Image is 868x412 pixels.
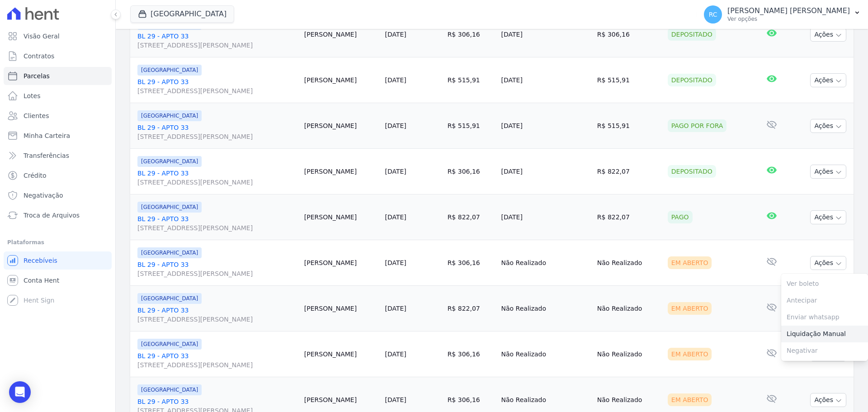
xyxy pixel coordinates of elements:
[668,74,716,86] div: Depositado
[137,260,297,278] a: BL 29 - APTO 33[STREET_ADDRESS][PERSON_NAME]
[4,271,112,289] a: Conta Hent
[137,123,297,141] a: BL 29 - APTO 33[STREET_ADDRESS][PERSON_NAME]
[668,211,693,223] div: Pago
[810,73,846,87] button: Ações
[385,213,406,221] a: [DATE]
[810,28,846,42] button: Ações
[709,11,717,18] span: RC
[385,350,406,358] a: [DATE]
[137,156,202,167] span: [GEOGRAPHIC_DATA]
[498,12,594,57] td: [DATE]
[24,151,69,160] span: Transferências
[137,86,297,95] span: [STREET_ADDRESS][PERSON_NAME]
[301,194,382,240] td: [PERSON_NAME]
[385,396,406,403] a: [DATE]
[668,28,716,41] div: Depositado
[668,302,712,315] div: Em Aberto
[24,256,57,265] span: Recebíveis
[24,211,80,220] span: Troca de Arquivos
[301,240,382,286] td: [PERSON_NAME]
[137,110,202,121] span: [GEOGRAPHIC_DATA]
[301,103,382,149] td: [PERSON_NAME]
[4,251,112,270] a: Recebíveis
[7,237,108,248] div: Plataformas
[137,202,202,213] span: [GEOGRAPHIC_DATA]
[668,119,727,132] div: Pago por fora
[444,12,498,57] td: R$ 306,16
[4,186,112,204] a: Negativação
[4,166,112,185] a: Crédito
[781,342,868,359] span: Negativar
[810,165,846,179] button: Ações
[137,65,202,76] span: [GEOGRAPHIC_DATA]
[594,103,664,149] td: R$ 515,91
[4,127,112,145] a: Minha Carteira
[137,351,297,369] a: BL 29 - APTO 33[STREET_ADDRESS][PERSON_NAME]
[137,178,297,187] span: [STREET_ADDRESS][PERSON_NAME]
[727,15,850,23] p: Ver opções
[781,326,868,342] a: Liquidação Manual
[385,122,406,129] a: [DATE]
[4,67,112,85] a: Parcelas
[24,52,54,61] span: Contratos
[130,5,234,23] button: [GEOGRAPHIC_DATA]
[781,292,868,309] span: Antecipar
[781,275,868,292] span: Ver boleto
[301,57,382,103] td: [PERSON_NAME]
[137,223,297,232] span: [STREET_ADDRESS][PERSON_NAME]
[301,286,382,331] td: [PERSON_NAME]
[498,240,594,286] td: Não Realizado
[594,57,664,103] td: R$ 515,91
[594,240,664,286] td: Não Realizado
[668,256,712,269] div: Em Aberto
[4,206,112,224] a: Troca de Arquivos
[444,103,498,149] td: R$ 515,91
[137,360,297,369] span: [STREET_ADDRESS][PERSON_NAME]
[810,210,846,224] button: Ações
[4,27,112,45] a: Visão Geral
[594,286,664,331] td: Não Realizado
[4,87,112,105] a: Lotes
[4,47,112,65] a: Contratos
[444,57,498,103] td: R$ 515,91
[498,57,594,103] td: [DATE]
[444,149,498,194] td: R$ 306,16
[301,331,382,377] td: [PERSON_NAME]
[24,71,50,81] span: Parcelas
[301,149,382,194] td: [PERSON_NAME]
[385,76,406,84] a: [DATE]
[697,2,868,27] button: RC [PERSON_NAME] [PERSON_NAME] Ver opções
[781,309,868,326] span: Enviar whatsapp
[24,91,41,100] span: Lotes
[385,305,406,312] a: [DATE]
[137,41,297,50] span: [STREET_ADDRESS][PERSON_NAME]
[594,194,664,240] td: R$ 822,07
[498,194,594,240] td: [DATE]
[137,339,202,350] span: [GEOGRAPHIC_DATA]
[498,331,594,377] td: Não Realizado
[810,256,846,270] button: Ações
[498,149,594,194] td: [DATE]
[137,306,297,324] a: BL 29 - APTO 33[STREET_ADDRESS][PERSON_NAME]
[668,348,712,360] div: Em Aberto
[727,6,850,15] p: [PERSON_NAME] [PERSON_NAME]
[137,315,297,324] span: [STREET_ADDRESS][PERSON_NAME]
[444,194,498,240] td: R$ 822,07
[385,168,406,175] a: [DATE]
[137,32,297,50] a: BL 29 - APTO 33[STREET_ADDRESS][PERSON_NAME]
[444,286,498,331] td: R$ 822,07
[810,393,846,407] button: Ações
[137,269,297,278] span: [STREET_ADDRESS][PERSON_NAME]
[385,31,406,38] a: [DATE]
[4,107,112,125] a: Clientes
[498,286,594,331] td: Não Realizado
[137,77,297,95] a: BL 29 - APTO 33[STREET_ADDRESS][PERSON_NAME]
[594,149,664,194] td: R$ 822,07
[137,384,202,395] span: [GEOGRAPHIC_DATA]
[24,32,60,41] span: Visão Geral
[137,247,202,258] span: [GEOGRAPHIC_DATA]
[301,12,382,57] td: [PERSON_NAME]
[24,131,70,140] span: Minha Carteira
[444,240,498,286] td: R$ 306,16
[4,147,112,165] a: Transferências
